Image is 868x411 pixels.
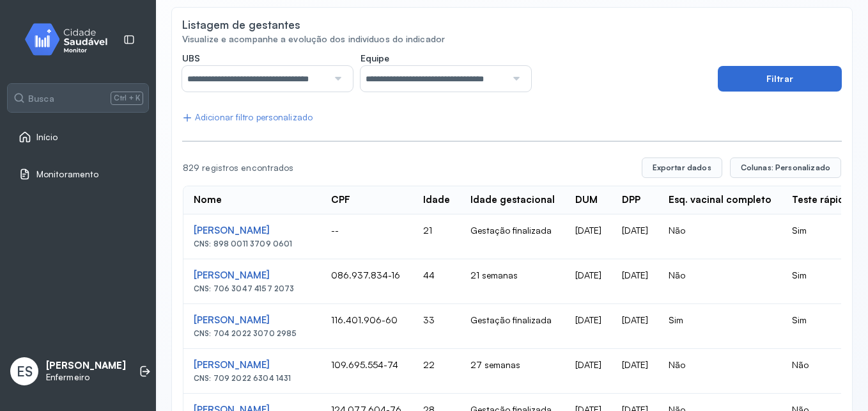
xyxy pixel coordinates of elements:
td: 33 [413,304,460,349]
div: [PERSON_NAME] [194,359,311,371]
div: [PERSON_NAME] [194,270,311,282]
div: Idade gestacional [470,194,555,206]
td: Sim [658,304,782,349]
div: CPF [331,194,350,206]
td: Não [658,214,782,259]
a: Início [19,131,137,143]
td: [DATE] [612,349,658,394]
div: Adicionar filtro personalizado [182,112,313,123]
td: [DATE] [565,304,612,349]
span: Busca [28,93,54,104]
div: Nome [194,194,222,206]
td: [DATE] [565,259,612,304]
td: 086.937.834-16 [321,259,413,304]
div: 829 registros encontrados [183,163,632,173]
td: [DATE] [565,349,612,394]
td: 21 semanas [460,259,565,304]
button: Exportar dados [642,157,722,178]
td: 22 [413,349,460,394]
div: [PERSON_NAME] [194,225,311,237]
td: [DATE] [565,214,612,259]
span: Início [36,132,58,143]
td: Não [658,349,782,394]
td: 27 semanas [460,349,565,394]
p: Enfermeiro [46,372,126,383]
td: -- [321,214,413,259]
td: 116.401.906-60 [321,304,413,349]
span: UBS [182,52,200,64]
span: Colunas: Personalizado [741,163,830,173]
div: Esq. vacinal completo [669,194,771,206]
td: Não [658,259,782,304]
div: CNS: 709 2022 6304 1431 [194,374,311,383]
span: Monitoramento [36,169,98,180]
td: [DATE] [612,214,658,259]
div: Listagem de gestantes [182,18,300,31]
td: 44 [413,259,460,304]
div: CNS: 706 3047 4157 2073 [194,284,311,293]
span: Equipe [360,52,389,64]
div: DUM [575,194,598,206]
div: CNS: 704 2022 3070 2985 [194,329,311,338]
td: [DATE] [612,304,658,349]
td: Gestação finalizada [460,304,565,349]
button: Filtrar [718,66,842,92]
img: monitor.svg [13,20,128,58]
td: 21 [413,214,460,259]
td: [DATE] [612,259,658,304]
span: Ctrl + K [111,92,143,104]
a: Monitoramento [19,168,137,181]
td: 109.695.554-74 [321,349,413,394]
p: [PERSON_NAME] [46,360,126,372]
div: DPP [622,194,640,206]
div: [PERSON_NAME] [194,314,311,326]
div: Visualize e acompanhe a evolução dos indivíduos do indicador [182,34,842,45]
div: Idade [423,194,450,206]
button: Colunas: Personalizado [730,157,841,178]
div: CNS: 898 0011 3709 0601 [194,239,311,248]
span: ES [17,363,33,380]
td: Gestação finalizada [460,214,565,259]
